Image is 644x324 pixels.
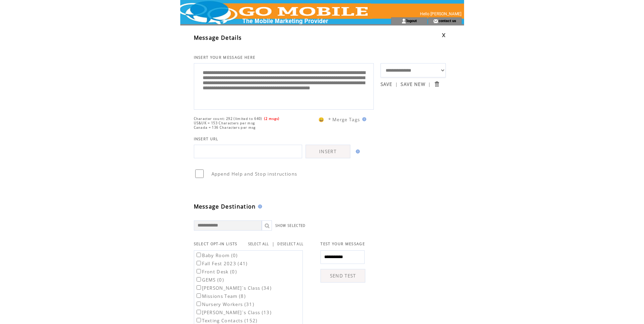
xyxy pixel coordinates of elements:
[197,285,201,290] input: [PERSON_NAME]`s Class (34)
[195,318,258,324] label: Texting Contacts (152)
[277,242,303,246] a: DESELECT ALL
[195,301,255,307] label: Nursery Workers (31)
[197,269,201,273] input: Front Desk (0)
[406,18,417,23] a: logout
[360,117,366,121] img: help.gif
[428,81,431,87] span: |
[197,318,201,322] input: Texting Contacts (152)
[197,261,201,265] input: Fall Fest 2023 (41)
[272,241,275,247] span: |
[256,204,262,209] img: help.gif
[197,310,201,314] input: [PERSON_NAME]`s Class (13)
[194,55,256,60] span: INSERT YOUR MESSAGE HERE
[401,18,406,24] img: account_icon.gif
[194,125,256,130] span: Canada = 136 Characters per msg
[381,81,392,87] a: SAVE
[195,260,248,267] label: Fall Fest 2023 (41)
[195,309,272,316] label: [PERSON_NAME]`s Class (13)
[194,116,262,121] span: Character count: 292 (limited to 640)
[195,293,246,299] label: Missions Team (8)
[354,149,360,154] img: help.gif
[197,277,201,282] input: GEMS (0)
[195,252,238,258] label: Baby Room (0)
[306,145,350,158] a: INSERT
[194,241,238,246] span: SELECT OPT-IN LISTS
[264,116,280,121] span: (2 msgs)
[197,302,201,306] input: Nursery Workers (31)
[318,116,325,123] span: 😀
[197,253,201,257] input: Baby Room (0)
[275,223,306,228] a: SHOW SELECTED
[328,116,360,123] span: * Merge Tags
[195,285,272,291] label: [PERSON_NAME]`s Class (34)
[420,12,461,16] span: Hello [PERSON_NAME]
[433,18,438,24] img: contact_us_icon.gif
[194,137,219,141] span: INSERT URL
[194,121,255,125] span: US&UK = 153 Characters per msg
[248,242,269,246] a: SELECT ALL
[195,277,224,283] label: GEMS (0)
[395,81,398,87] span: |
[320,241,365,246] span: TEST YOUR MESSAGE
[211,171,297,177] span: Append Help and Stop instructions
[195,269,237,275] label: Front Desk (0)
[320,269,365,283] a: SEND TEST
[197,293,201,298] input: Missions Team (8)
[194,203,256,210] span: Message Destination
[401,81,425,87] a: SAVE NEW
[438,18,456,23] a: contact us
[434,81,440,87] input: Submit
[194,34,242,41] span: Message Details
